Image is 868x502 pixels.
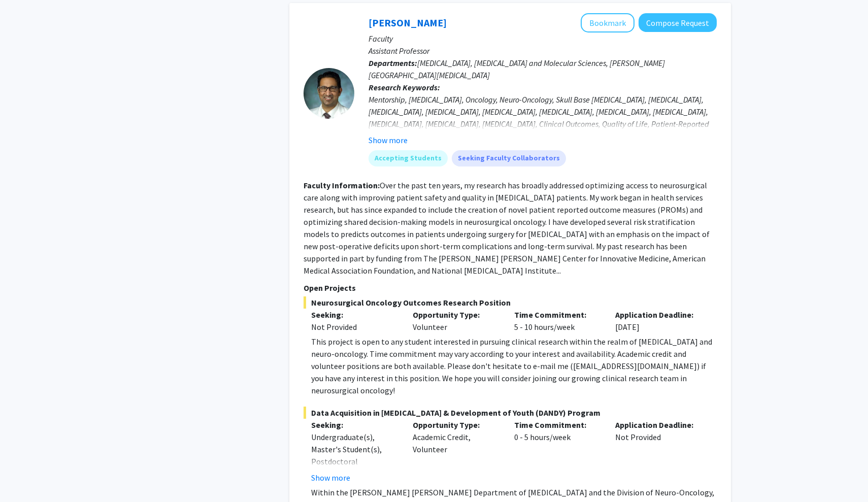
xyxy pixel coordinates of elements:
div: Mentorship, [MEDICAL_DATA], Oncology, Neuro-Oncology, Skull Base [MEDICAL_DATA], [MEDICAL_DATA], ... [369,93,717,166]
p: Seeking: [311,419,397,431]
p: Assistant Professor [369,45,717,57]
p: Seeking: [311,309,397,321]
b: Faculty Information: [304,180,380,190]
p: Open Projects [304,282,717,294]
div: Not Provided [311,321,397,333]
div: 5 - 10 hours/week [507,309,608,333]
p: Application Deadline: [615,309,702,321]
p: Opportunity Type: [413,419,499,431]
p: Time Commitment: [514,419,600,431]
div: [DATE] [608,309,709,333]
div: Not Provided [608,419,709,484]
button: Show more [369,134,408,146]
button: Show more [311,472,350,484]
p: Application Deadline: [615,419,702,431]
div: This project is open to any student interested in pursuing clinical research within the realm of ... [311,336,717,396]
b: Departments: [369,58,417,68]
button: Compose Request to Raj Mukherjee [639,13,717,32]
mat-chip: Accepting Students [369,150,448,166]
div: 0 - 5 hours/week [507,419,608,484]
span: Data Acquisition in [MEDICAL_DATA] & Development of Youth (DANDY) Program [304,407,717,419]
div: Academic Credit, Volunteer [405,419,507,484]
span: Neurosurgical Oncology Outcomes Research Position [304,296,717,309]
p: Opportunity Type: [413,309,499,321]
iframe: Chat [8,456,43,494]
a: [PERSON_NAME] [369,16,447,29]
p: Time Commitment: [514,309,600,321]
mat-chip: Seeking Faculty Collaborators [452,150,566,166]
button: Add Raj Mukherjee to Bookmarks [581,13,635,32]
span: [MEDICAL_DATA], [MEDICAL_DATA] and Molecular Sciences, [PERSON_NAME][GEOGRAPHIC_DATA][MEDICAL_DATA] [369,58,665,80]
div: Volunteer [405,309,507,333]
b: Research Keywords: [369,82,440,92]
p: Faculty [369,32,717,45]
fg-read-more: Over the past ten years, my research has broadly addressed optimizing access to neurosurgical car... [304,180,710,276]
